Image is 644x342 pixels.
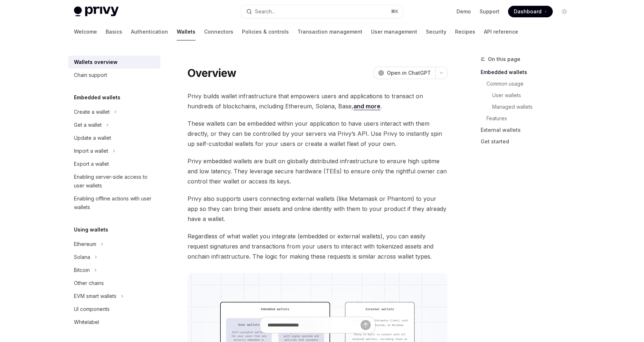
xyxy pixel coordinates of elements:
[188,66,236,79] h1: Overview
[242,23,289,40] a: Policies & controls
[106,23,122,40] a: Basics
[481,66,576,78] a: Embedded wallets
[268,317,361,333] input: Ask a question...
[387,69,431,77] span: Open in ChatGPT
[188,194,447,224] span: Privy also supports users connecting external wallets (like Metamask or Phantom) to your app so t...
[68,316,160,329] a: Whitelabel
[481,90,576,101] a: User wallets
[204,23,233,40] a: Connectors
[74,7,119,17] img: light logo
[68,290,160,303] button: EVM smart wallets
[481,113,576,124] a: Features
[68,170,160,192] a: Enabling server-side access to user wallets
[131,23,168,40] a: Authentication
[68,264,160,277] button: Bitcoin
[74,93,120,102] h5: Embedded wallets
[74,121,102,129] div: Get a wallet
[241,5,403,18] button: Search...⌘K
[68,277,160,290] a: Other chains
[188,91,447,111] span: Privy builds wallet infrastructure that empowers users and applications to transact on hundreds o...
[68,303,160,316] a: UI components
[68,118,160,131] button: Get a wallet
[74,292,116,300] div: EVM smart wallets
[559,6,570,17] button: Toggle dark mode
[68,157,160,170] a: Export a wallet
[74,23,97,40] a: Welcome
[371,23,417,40] a: User management
[68,238,160,251] button: Ethereum
[455,23,475,40] a: Recipes
[188,156,447,186] span: Privy embedded wallets are built on globally distributed infrastructure to ensure high uptime and...
[74,173,156,190] div: Enabling server-side access to user wallets
[74,58,118,66] div: Wallets overview
[481,101,576,113] a: Managed wallets
[74,194,156,212] div: Enabling offline actions with user wallets
[74,266,90,274] div: Bitcoin
[426,23,446,40] a: Security
[480,8,499,15] a: Support
[361,320,371,330] button: Send message
[68,131,160,144] a: Update a wallet
[508,6,553,17] a: Dashboard
[481,124,576,136] a: External wallets
[74,279,104,287] div: Other chains
[68,144,160,157] button: Import a wallet
[68,69,160,82] a: Chain support
[74,305,110,313] div: UI components
[74,225,108,234] h5: Using wallets
[456,8,471,15] a: Demo
[74,240,96,248] div: Ethereum
[353,103,380,110] a: and more
[488,55,520,64] span: On this page
[74,134,111,142] div: Update a wallet
[374,67,435,79] button: Open in ChatGPT
[68,56,160,69] a: Wallets overview
[68,251,160,264] button: Solana
[481,78,576,90] a: Common usage
[391,9,398,14] span: ⌘ K
[74,71,107,79] div: Chain support
[484,23,518,40] a: API reference
[74,253,90,261] div: Solana
[481,136,576,147] a: Get started
[68,105,160,118] button: Create a wallet
[514,8,542,15] span: Dashboard
[297,23,362,40] a: Transaction management
[74,318,99,326] div: Whitelabel
[74,108,110,116] div: Create a wallet
[177,23,195,40] a: Wallets
[188,118,447,149] span: These wallets can be embedded within your application to have users interact with them directly, ...
[188,231,447,261] span: Regardless of what wallet you integrate (embedded or external wallets), you can easily request si...
[74,160,109,168] div: Export a wallet
[74,147,108,155] div: Import a wallet
[255,7,275,16] div: Search...
[68,192,160,214] a: Enabling offline actions with user wallets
